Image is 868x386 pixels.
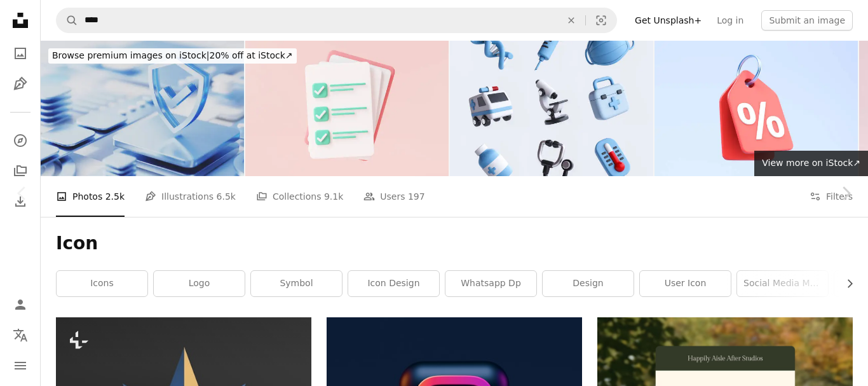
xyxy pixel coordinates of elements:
button: Visual search [586,8,616,32]
img: Clipboard with checklist icon on pink background. check marks on paper, Planning and organization... [245,41,449,176]
span: 9.1k [324,190,343,203]
a: logo [154,271,245,296]
button: Search Unsplash [57,8,78,32]
a: design [543,271,634,296]
a: Browse premium images on iStock|20% off at iStock↗ [41,41,304,71]
span: View more on iStock ↗ [762,158,860,168]
button: Submit an image [761,10,853,31]
span: 6.5k [217,190,236,203]
a: Illustrations 6.5k [145,176,236,217]
span: Browse premium images on iStock | [52,50,209,60]
span: 197 [408,190,425,203]
a: icon design [348,271,439,296]
a: icons [57,271,147,296]
a: Illustrations [8,71,33,97]
a: Users 197 [363,176,424,217]
a: Get Unsplash+ [627,10,709,31]
a: Photos [8,41,33,66]
a: View more on iStock↗ [754,151,868,176]
a: Next [824,132,868,254]
img: 3D rendering of Health care and hospital 3d icon, emergency service, Medical rescue service concept. [450,41,653,176]
form: Find visuals sitewide [56,8,617,33]
a: Log in / Sign up [8,292,33,317]
h1: Icon [56,232,853,255]
img: Red Discount Tag with Percentage Symbol [654,41,858,176]
a: user icon [640,271,731,296]
a: symbol [251,271,342,296]
a: Explore [8,128,33,153]
img: 3D shield icon with a check mark sign on an abstract motherboard. Success and safety, data securi... [41,41,244,176]
button: Clear [557,8,585,32]
a: Log in [709,10,751,31]
a: whatsapp dp [445,271,536,296]
button: Filters [810,176,853,217]
button: Menu [8,353,33,378]
a: Collections 9.1k [256,176,343,217]
button: scroll list to the right [838,271,853,296]
button: Language [8,322,33,348]
a: social media marketing [737,271,828,296]
div: 20% off at iStock ↗ [48,48,297,64]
